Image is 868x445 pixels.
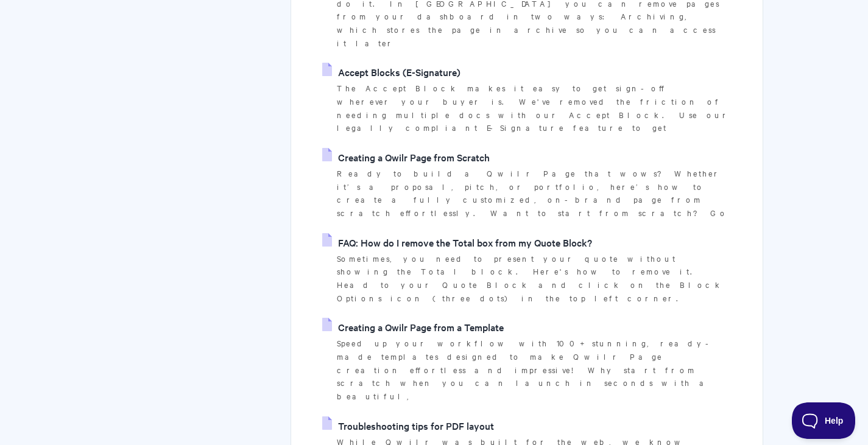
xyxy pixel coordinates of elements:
p: The Accept Block makes it easy to get sign-off wherever your buyer is. We've removed the friction... [337,82,732,135]
a: Troubleshooting tips for PDF layout [322,416,494,435]
a: Creating a Qwilr Page from Scratch [322,148,490,166]
a: Creating a Qwilr Page from a Template [322,318,504,336]
p: Speed up your workflow with 100+ stunning, ready-made templates designed to make Qwilr Page creat... [337,337,732,403]
a: FAQ: How do I remove the Total box from my Quote Block? [322,233,592,251]
p: Ready to build a Qwilr Page that wows? Whether it’s a proposal, pitch, or portfolio, here’s how t... [337,167,732,220]
a: Accept Blocks (E-Signature) [322,63,460,81]
iframe: Toggle Customer Support [792,402,856,439]
p: Sometimes, you need to present your quote without showing the Total block. Here's how to remove i... [337,252,732,305]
